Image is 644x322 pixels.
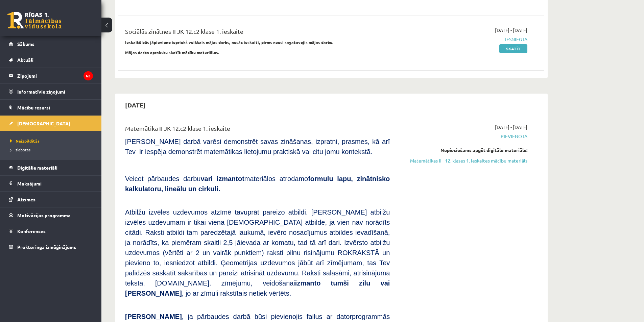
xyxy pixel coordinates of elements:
a: Matemātikas II - 12. klases 1. ieskaites mācību materiāls [400,157,527,164]
a: Digitālie materiāli [9,160,93,175]
strong: Mājas darba aprakstu skatīt mācību materiālos. [125,50,219,55]
span: Izlabotās [10,147,30,152]
span: [DATE] - [DATE] [495,27,527,34]
a: Proktoringa izmēģinājums [9,239,93,255]
span: [PERSON_NAME] darbā varēsi demonstrēt savas zināšanas, izpratni, prasmes, kā arī Tev ir iespēja d... [125,138,390,155]
span: Sākums [17,41,34,47]
h2: [DATE] [118,97,152,113]
span: Digitālie materiāli [17,165,57,171]
span: Veicot pārbaudes darbu materiālos atrodamo [125,175,390,193]
legend: Maksājumi [17,176,93,191]
span: [DATE] - [DATE] [495,124,527,131]
a: Neizpildītās [10,138,95,144]
b: formulu lapu, zinātnisko kalkulatoru, lineālu un cirkuli. [125,175,390,193]
span: Atzīmes [17,196,35,202]
i: 63 [84,71,93,80]
a: Maksājumi [9,176,93,191]
span: Konferences [17,228,46,234]
legend: Ziņojumi [17,68,93,83]
a: Motivācijas programma [9,207,93,223]
a: Ziņojumi63 [9,68,93,83]
div: Nepieciešams apgūt digitālo materiālu: [400,147,527,154]
b: vari izmantot [200,175,244,182]
a: Atzīmes [9,192,93,207]
span: Atbilžu izvēles uzdevumos atzīmē tavuprāt pareizo atbildi. [PERSON_NAME] atbilžu izvēles uzdevuma... [125,208,390,297]
a: Mācību resursi [9,100,93,115]
span: Proktoringa izmēģinājums [17,244,76,250]
a: Aktuāli [9,52,93,68]
a: Skatīt [499,44,527,53]
b: tumši zilu vai [PERSON_NAME] [125,279,390,297]
span: Aktuāli [17,57,33,63]
a: [DEMOGRAPHIC_DATA] [9,116,93,131]
span: Mācību resursi [17,104,50,110]
span: Neizpildītās [10,138,40,144]
div: Matemātika II JK 12.c2 klase 1. ieskaite [125,124,390,136]
span: Pievienota [400,133,527,140]
a: Konferences [9,223,93,239]
span: Motivācijas programma [17,212,71,218]
span: [PERSON_NAME] [125,313,182,320]
div: Sociālās zinātnes II JK 12.c2 klase 1. ieskaite [125,27,390,39]
a: Izlabotās [10,147,95,153]
a: Sākums [9,36,93,52]
strong: Ieskaitē būs jāpievieno iepriekš veiktais mājas darbs, nesāc ieskaiti, pirms neesi sagatavojis mā... [125,40,334,45]
span: Iesniegta [400,36,527,43]
a: Informatīvie ziņojumi [9,84,93,99]
span: [DEMOGRAPHIC_DATA] [17,120,70,126]
legend: Informatīvie ziņojumi [17,84,93,99]
b: izmanto [295,279,321,287]
a: Rīgas 1. Tālmācības vidusskola [7,12,62,29]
